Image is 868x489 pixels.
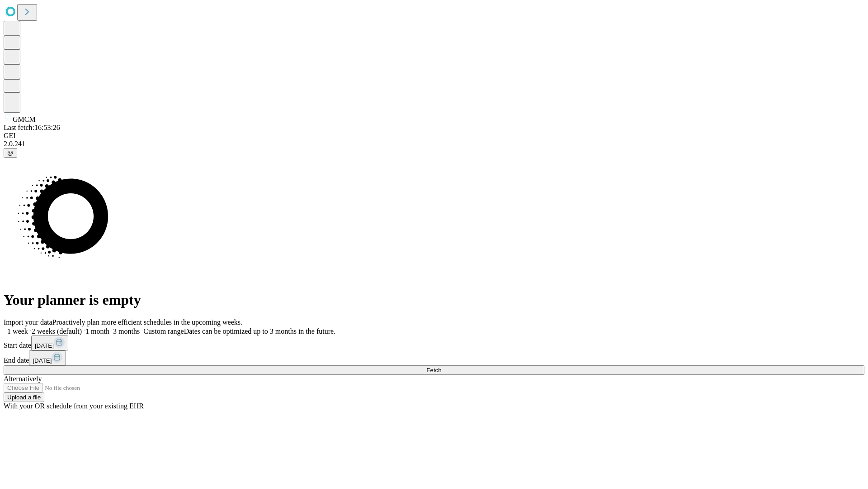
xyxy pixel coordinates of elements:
[184,327,335,335] span: Dates can be optimized up to 3 months in the future.
[33,357,52,364] span: [DATE]
[85,327,109,335] span: 1 month
[32,327,82,335] span: 2 weeks (default)
[35,342,54,349] span: [DATE]
[7,327,28,335] span: 1 week
[4,148,17,158] button: @
[4,350,864,365] div: End date
[31,336,68,350] button: [DATE]
[426,367,441,374] span: Fetch
[4,292,864,308] h1: Your planner is empty
[29,350,66,365] button: [DATE]
[4,375,42,383] span: Alternatively
[4,318,52,326] span: Import your data
[4,365,864,375] button: Fetch
[7,149,14,156] span: @
[143,327,184,335] span: Custom range
[13,115,36,123] span: GMCM
[113,327,140,335] span: 3 months
[4,393,44,402] button: Upload a file
[4,336,864,350] div: Start date
[4,140,864,148] div: 2.0.241
[52,318,242,326] span: Proactively plan more efficient schedules in the upcoming weeks.
[4,402,144,410] span: With your OR schedule from your existing EHR
[4,124,60,131] span: Last fetch: 16:53:26
[4,132,864,140] div: GEI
